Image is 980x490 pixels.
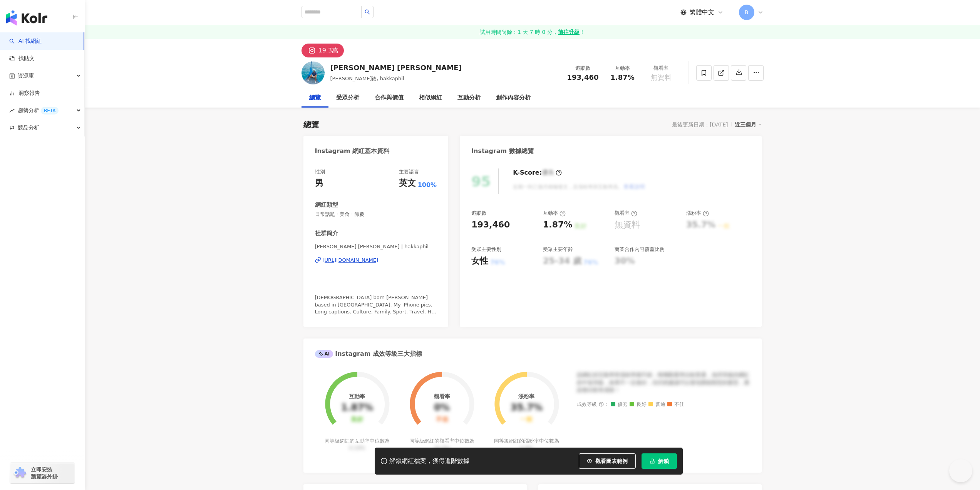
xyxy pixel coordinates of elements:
[349,445,365,451] span: 0.19%
[496,93,531,103] div: 創作內容分析
[436,416,448,423] div: 不佳
[471,219,510,231] div: 193,460
[577,402,750,407] div: 成效等級 ：
[315,168,325,175] div: 性別
[493,438,560,451] div: 同等級網紅的漲粉率中位數為
[642,453,677,469] button: 解鎖
[303,119,319,130] div: 總覽
[457,93,481,103] div: 互動分析
[651,74,672,81] span: 無資料
[690,8,714,17] span: 繁體中文
[315,147,390,155] div: Instagram 網紅基本資料
[375,93,404,103] div: 合作與價值
[18,102,59,119] span: 趨勢分析
[408,438,476,451] div: 同等級網紅的觀看率中位數為
[18,119,39,136] span: 競品分析
[315,350,333,358] div: AI
[471,246,501,253] div: 受眾主要性別
[650,458,655,464] span: lock
[630,402,647,407] span: 良好
[18,67,34,84] span: 資源庫
[351,416,363,423] div: 良好
[615,210,637,217] div: 觀看率
[323,438,391,451] div: 同等級網紅的互動率中位數為
[41,107,59,115] div: BETA
[434,445,450,451] span: 35.5%
[9,108,15,113] span: rise
[85,25,980,39] a: 試用時間尚餘：1 天 7 時 0 分，前往升級！
[567,73,599,81] span: 193,460
[349,393,365,399] div: 互動率
[9,89,40,97] a: 洞察報告
[513,168,562,177] div: K-Score :
[610,74,634,81] span: 1.87%
[518,393,534,399] div: 漲粉率
[672,121,728,128] div: 最後更新日期：[DATE]
[389,457,469,465] div: 解鎖網紅檔案，獲得進階數據
[315,243,437,250] span: [PERSON_NAME] [PERSON_NAME] | hakkaphil
[309,93,321,103] div: 總覽
[9,37,42,45] a: searchAI 找網紅
[745,8,749,17] span: B
[399,168,419,175] div: 主要語言
[558,28,580,36] strong: 前往升級
[10,463,75,483] a: chrome extension立即安裝 瀏覽器外掛
[418,181,437,189] span: 100%
[6,10,47,25] img: logo
[615,219,640,231] div: 無資料
[365,9,370,15] span: search
[315,211,437,218] span: 日常話題 · 美食 · 節慶
[315,257,437,264] a: [URL][DOMAIN_NAME]
[315,201,338,209] div: 網紅類型
[647,64,676,72] div: 觀看率
[330,76,404,81] span: [PERSON_NAME]德, hakkaphil
[735,120,762,130] div: 近三個月
[315,177,323,189] div: 男
[471,255,488,267] div: 女性
[323,257,379,264] div: [URL][DOMAIN_NAME]
[434,393,450,399] div: 觀看率
[302,61,325,84] img: KOL Avatar
[31,466,58,480] span: 立即安裝 瀏覽器外掛
[434,402,450,413] div: 0%
[667,402,684,407] span: 不佳
[330,63,462,72] div: [PERSON_NAME] [PERSON_NAME]
[336,93,359,103] div: 受眾分析
[608,64,637,72] div: 互動率
[471,147,534,155] div: Instagram 數據總覽
[595,458,628,464] span: 觀看圖表範例
[579,453,636,469] button: 觀看圖表範例
[658,458,669,464] span: 解鎖
[471,210,486,217] div: 追蹤數
[302,44,344,57] button: 19.3萬
[520,416,533,423] div: 一般
[315,295,437,322] span: [DEMOGRAPHIC_DATA] born [PERSON_NAME] based in [GEOGRAPHIC_DATA]. My iPhone pics. Long captions. ...
[567,64,599,72] div: 追蹤數
[318,45,338,56] div: 19.3萬
[399,177,416,189] div: 英文
[543,246,573,253] div: 受眾主要年齡
[419,93,442,103] div: 相似網紅
[615,246,665,253] div: 商業合作內容覆蓋比例
[341,402,373,413] div: 1.87%
[315,350,422,358] div: Instagram 成效等級三大指標
[577,371,750,394] div: 該網紅的互動率和漲粉率都不錯，唯獨觀看率比較普通，為同等級的網紅的中低等級，效果不一定會好，但仍然建議可以發包開箱類型的案型，應該會比較有成效！
[12,467,27,479] img: chrome extension
[543,219,572,231] div: 1.87%
[686,210,709,217] div: 漲粉率
[315,229,338,237] div: 社群簡介
[9,55,35,62] a: 找貼文
[511,402,543,413] div: 35.7%
[520,445,533,451] span: 0.8%
[611,402,628,407] span: 優秀
[648,402,665,407] span: 普通
[543,210,566,217] div: 互動率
